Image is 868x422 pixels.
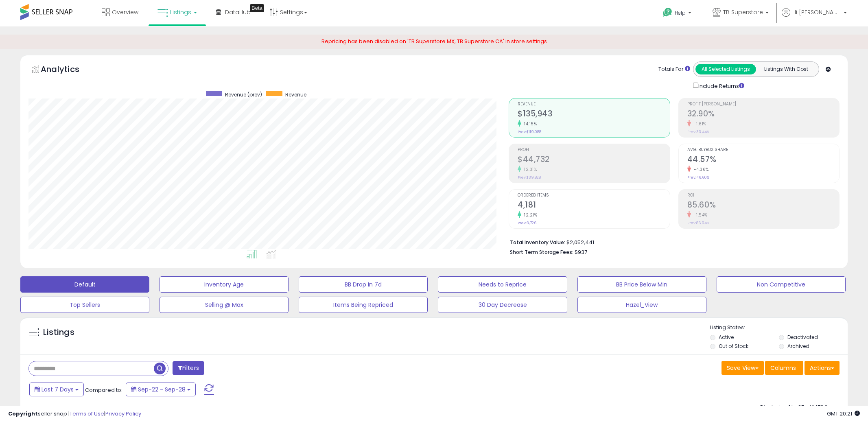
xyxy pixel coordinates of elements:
h2: 4,181 [518,200,669,211]
span: Sep-22 - Sep-28 [138,385,186,394]
a: Privacy Policy [105,410,141,418]
span: Listings [170,8,191,16]
h2: 85.60% [687,200,839,211]
span: Revenue (prev) [225,91,262,98]
span: Columns [770,364,796,372]
span: Compared to: [85,386,122,394]
button: Items Being Repriced [299,297,428,313]
a: Terms of Use [70,410,104,418]
b: Total Inventory Value: [510,239,565,246]
button: 30 Day Decrease [438,297,567,313]
span: $937 [575,248,587,256]
button: Columns [765,361,803,375]
p: Listing States: [710,324,848,332]
button: Non Competitive [717,276,846,293]
h2: 32.90% [687,109,839,120]
div: seller snap | | [8,410,141,418]
span: Help [675,9,686,16]
span: Ordered Items [518,193,669,198]
h5: Analytics [41,63,95,77]
h2: 44.57% [687,155,839,166]
span: Profit [PERSON_NAME] [687,102,839,107]
label: Archived [787,343,809,350]
button: Save View [722,361,764,375]
button: Default [20,276,149,293]
strong: Copyright [8,410,38,418]
small: -1.61% [691,121,706,127]
span: TB Superstore [723,8,763,16]
div: Include Returns [687,81,754,90]
label: Out of Stock [719,343,748,350]
i: Get Help [662,7,673,17]
span: Revenue [285,91,306,98]
button: Needs to Reprice [438,276,567,293]
button: Selling @ Max [160,297,289,313]
h5: Listings [43,327,74,338]
small: Prev: 3,726 [518,221,536,225]
button: Last 7 Days [29,383,84,396]
button: BB Drop in 7d [299,276,428,293]
label: Deactivated [787,334,818,341]
small: 12.31% [521,166,537,173]
span: Last 7 Days [42,385,74,394]
label: Active [719,334,734,341]
span: Profit [518,148,669,152]
small: Prev: 86.94% [687,221,709,225]
div: Totals For [658,66,690,73]
small: 12.21% [521,212,537,218]
span: Repricing has been disabled on 'TB Superstore MX, TB Superstore CA' in store settings [321,37,547,45]
small: -4.36% [691,166,709,173]
button: Sep-22 - Sep-28 [126,383,196,396]
small: Prev: $119,088 [518,129,541,134]
button: Top Sellers [20,297,149,313]
div: Tooltip anchor [250,4,264,12]
small: 14.15% [521,121,537,127]
button: Listings With Cost [756,64,816,74]
li: $2,052,441 [510,237,833,247]
button: Inventory Age [160,276,289,293]
small: -1.54% [691,212,708,218]
button: All Selected Listings [695,64,756,74]
h2: $44,732 [518,155,669,166]
small: Prev: 46.60% [687,175,709,180]
button: Filters [173,361,204,375]
a: Help [656,1,700,26]
button: Hazel_View [577,297,706,313]
span: ROI [687,193,839,198]
button: BB Price Below Min [577,276,706,293]
small: Prev: $39,828 [518,175,541,180]
span: DataHub [225,8,251,16]
span: Hi [PERSON_NAME] [792,8,841,16]
span: Avg. Buybox Share [687,148,839,152]
span: Revenue [518,102,669,107]
b: Short Term Storage Fees: [510,249,573,256]
button: Actions [805,361,840,375]
a: Hi [PERSON_NAME] [782,8,847,26]
span: Overview [112,8,138,16]
h2: $135,943 [518,109,669,120]
small: Prev: 33.44% [687,129,709,134]
span: 2025-10-6 20:21 GMT [827,410,860,418]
